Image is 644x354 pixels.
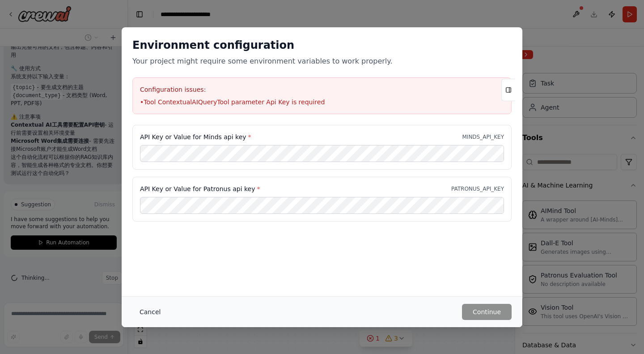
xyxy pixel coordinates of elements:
h2: Environment configuration [132,38,512,52]
p: Your project might require some environment variables to work properly. [132,56,512,67]
label: API Key or Value for Patronus api key [140,184,260,193]
label: API Key or Value for Minds api key [140,132,251,141]
p: MINDS_API_KEY [462,133,504,141]
h3: Configuration issues: [140,85,504,94]
button: Continue [462,304,512,320]
p: PATRONUS_API_KEY [451,185,504,192]
li: • Tool ContextualAIQueryTool parameter Api Key is required [140,98,504,107]
button: Cancel [132,304,168,320]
